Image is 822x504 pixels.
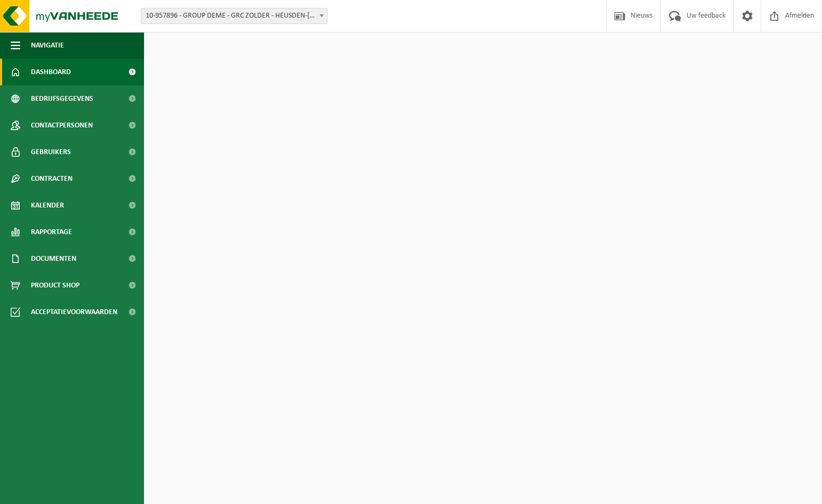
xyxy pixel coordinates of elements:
span: 10-957896 - GROUP DEME - GRC ZOLDER - HEUSDEN-ZOLDER [141,8,328,24]
span: Bedrijfsgegevens [31,85,93,112]
span: Documenten [31,245,76,272]
span: Contactpersonen [31,112,93,139]
span: Kalender [31,192,64,219]
span: Acceptatievoorwaarden [31,299,117,325]
span: Product Shop [31,272,79,299]
span: 10-957896 - GROUP DEME - GRC ZOLDER - HEUSDEN-ZOLDER [141,9,327,23]
span: Contracten [31,165,73,192]
span: Gebruikers [31,139,71,165]
span: Navigatie [31,32,64,59]
span: Rapportage [31,219,72,245]
span: Dashboard [31,59,71,85]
